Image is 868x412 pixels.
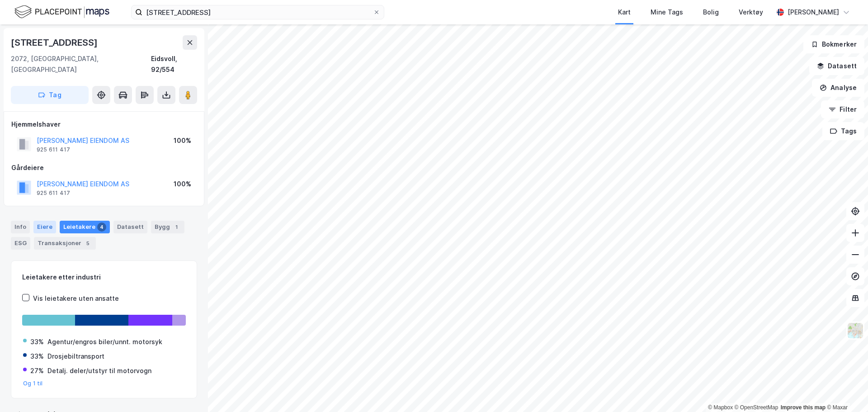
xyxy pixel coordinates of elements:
button: Bokmerker [803,35,864,53]
a: Improve this map [781,404,826,411]
div: Kart [618,7,631,18]
div: Transaksjoner [34,237,96,250]
div: Datasett [113,221,147,233]
div: Agentur/engros biler/unnt. motorsyk [47,336,162,347]
div: 100% [174,135,191,146]
div: Drosjebiltransport [47,351,104,362]
div: Bygg [151,221,184,233]
div: Eiere [33,221,56,233]
div: Verktøy [739,7,763,18]
div: 2072, [GEOGRAPHIC_DATA], [GEOGRAPHIC_DATA] [11,53,151,75]
div: ESG [11,237,30,250]
div: 33% [30,351,44,362]
div: [PERSON_NAME] [788,7,839,18]
div: 27% [30,365,44,376]
button: Tags [822,122,864,140]
button: Filter [821,100,864,118]
img: logo.f888ab2527a4732fd821a326f86c7f29.svg [14,4,109,20]
div: 4 [97,223,106,232]
div: 100% [174,179,191,189]
a: OpenStreetMap [735,404,778,411]
div: Gårdeiere [11,162,197,173]
div: Hjemmelshaver [11,119,197,130]
iframe: Chat Widget [823,369,868,412]
a: Mapbox [708,404,733,411]
div: Leietakere etter industri [22,272,186,283]
div: 33% [30,336,44,347]
div: 925 611 417 [37,146,70,153]
div: 1 [172,223,181,232]
img: Z [847,322,864,339]
div: 5 [83,239,92,248]
div: Mine Tags [651,7,683,18]
button: Analyse [812,79,864,97]
button: Og 1 til [23,380,43,387]
input: Søk på adresse, matrikkel, gårdeiere, leietakere eller personer [142,5,373,19]
button: Tag [11,86,89,104]
div: Info [11,221,30,233]
button: Datasett [809,57,864,75]
div: Detalj. deler/utstyr til motorvogn [47,365,151,376]
div: Vis leietakere uten ansatte [33,293,119,304]
div: Leietakere [60,221,110,233]
div: Eidsvoll, 92/554 [151,53,197,75]
div: [STREET_ADDRESS] [11,35,99,50]
div: Bolig [703,7,719,18]
div: 925 611 417 [37,189,70,197]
